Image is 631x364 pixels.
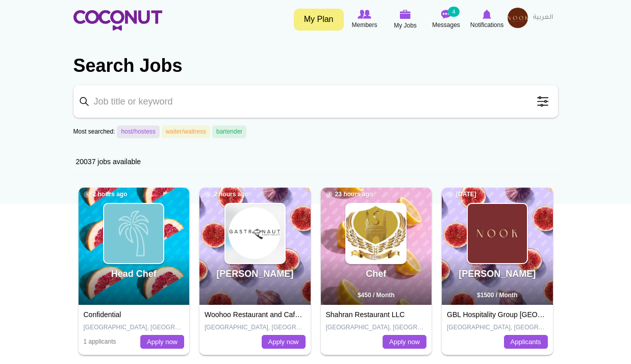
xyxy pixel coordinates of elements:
img: Confidential [104,204,163,263]
a: Shahran Restaurant LLC [326,310,405,319]
a: Notifications Notifications [467,8,508,31]
span: My Jobs [394,20,417,31]
span: 1 applicants [84,338,116,345]
a: Woohoo Restaurant and Cafe LLC [205,310,314,319]
a: Head Chef [111,269,157,279]
a: Apply now [140,335,184,349]
span: Messages [432,20,460,30]
a: host/hostess [117,125,159,138]
a: GBL Hospitality Group [GEOGRAPHIC_DATA] [447,310,594,319]
span: $1500 / Month [477,292,517,299]
img: My Jobs [400,10,411,19]
span: Members [351,20,377,30]
a: Confidential [84,310,121,319]
span: 2 hours ago [84,190,128,199]
p: [GEOGRAPHIC_DATA], [GEOGRAPHIC_DATA] [447,323,548,332]
p: [GEOGRAPHIC_DATA], [GEOGRAPHIC_DATA] [205,323,306,332]
span: [DATE] [447,190,476,199]
img: Messages [441,10,451,19]
a: waiter/waitress [162,125,210,138]
a: Applicants [504,335,548,349]
img: Browse Members [358,10,371,19]
a: Chef [366,269,386,279]
span: $450 / Month [358,292,395,299]
small: 4 [448,7,459,17]
input: Job title or keyword [73,85,558,118]
span: 23 hours ago [326,190,373,199]
span: Notifications [470,20,503,30]
a: Browse Members Members [344,8,385,31]
img: Shahran Restaurant LLC [346,204,406,263]
label: Most searched: [73,127,115,136]
img: Notifications [483,10,491,19]
img: Home [73,10,162,31]
a: Messages Messages 4 [426,8,467,31]
a: [PERSON_NAME] [216,269,293,279]
img: Gastronaut Hospitality [225,204,285,263]
div: 20037 jobs available [73,149,558,175]
a: bartender [212,125,246,138]
a: My Plan [294,9,344,31]
span: 2 hours ago [205,190,248,199]
p: [GEOGRAPHIC_DATA], [GEOGRAPHIC_DATA] [84,323,185,332]
a: My Jobs My Jobs [385,8,426,32]
h2: Search Jobs [73,54,558,78]
p: [GEOGRAPHIC_DATA], [GEOGRAPHIC_DATA] [326,323,427,332]
a: Apply now [262,335,306,349]
a: العربية [528,8,558,28]
a: [PERSON_NAME] [459,269,536,279]
a: Apply now [383,335,426,349]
